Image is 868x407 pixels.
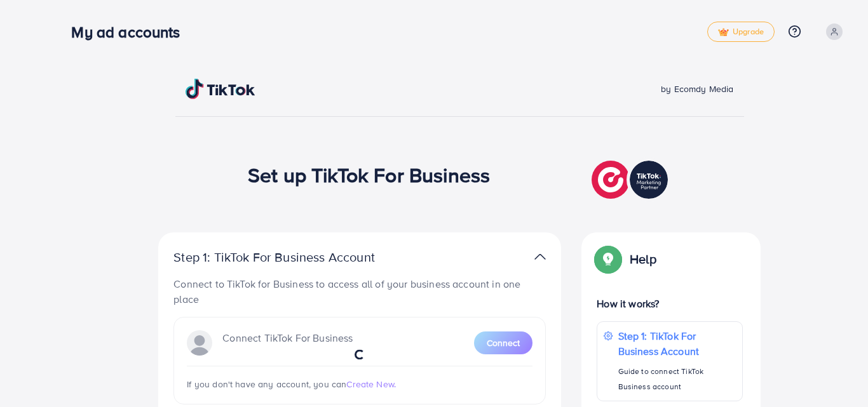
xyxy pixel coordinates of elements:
[618,328,736,359] p: Step 1: TikTok For Business Account
[71,23,190,41] h3: My ad accounts
[248,163,490,187] h1: Set up TikTok For Business
[718,28,729,37] img: tick
[718,27,764,37] span: Upgrade
[707,22,775,42] a: tickUpgrade
[661,83,733,95] span: by Ecomdy Media
[592,157,671,202] img: TikTok partner
[186,79,255,99] img: TikTok
[534,248,546,266] img: TikTok partner
[597,248,620,270] img: Popup guide
[630,251,656,267] p: Help
[597,296,743,311] p: How it works?
[173,250,415,265] p: Step 1: TikTok For Business Account
[618,364,736,394] p: Guide to connect TikTok Business account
